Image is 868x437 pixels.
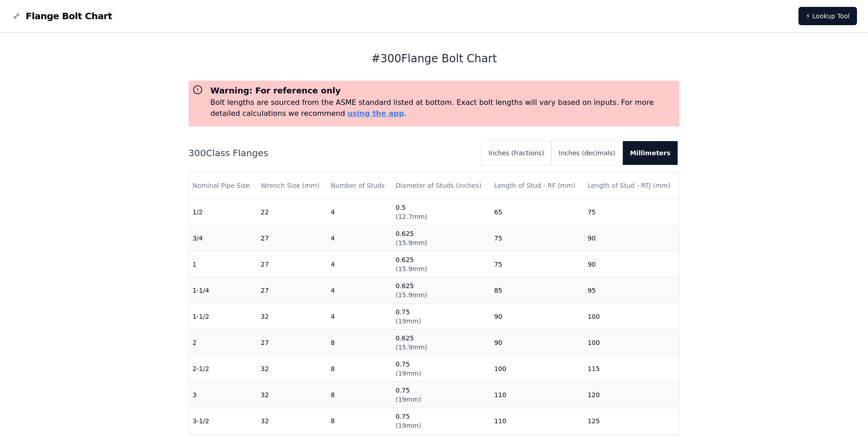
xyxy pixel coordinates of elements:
td: 4 [327,199,392,225]
td: 4 [327,251,392,277]
span: ( 15.9mm ) [395,239,427,246]
td: 4 [327,225,392,251]
span: ( 19mm ) [395,422,421,429]
td: 8 [327,408,392,434]
td: 22 [257,199,327,225]
th: Length of Stud - RTJ (mm) [584,173,679,199]
td: 27 [257,329,327,355]
span: ( 19mm ) [395,370,421,377]
td: 0.75 [392,355,490,382]
a: Flange Bolt Chart LogoFlange Bolt Chart [11,10,112,22]
th: Diameter of Studs (inches) [392,173,490,199]
td: 85 [491,277,584,303]
td: 27 [257,251,327,277]
td: 3 [189,382,257,408]
td: 3-1/2 [189,408,257,434]
a: ⚡ Lookup Tool [798,7,857,25]
th: Length of Stud - RF (mm) [491,173,584,199]
td: 0.625 [392,277,490,303]
td: 1 [189,251,257,277]
span: ( 15.9mm ) [395,291,427,299]
th: Number of Studs [327,173,392,199]
p: Bolt lengths are sourced from the ASME standard listed at bottom. Exact bolt lengths will vary ba... [210,97,676,119]
td: 75 [584,199,679,225]
span: Flange Bolt Chart [26,10,112,22]
span: ( 19mm ) [395,317,421,325]
td: 8 [327,355,392,382]
span: ( 12.7mm ) [395,213,427,220]
td: 90 [491,303,584,329]
td: 2-1/2 [189,355,257,382]
td: 1-1/4 [189,277,257,303]
td: 4 [327,303,392,329]
h3: Warning: For reference only [210,84,676,97]
td: 100 [491,355,584,382]
button: Inches (fractions) [481,141,551,165]
td: 27 [257,225,327,251]
td: 90 [584,225,679,251]
td: 27 [257,277,327,303]
td: 90 [491,329,584,355]
td: 0.5 [392,199,490,225]
td: 0.625 [392,225,490,251]
td: 100 [584,329,679,355]
td: 32 [257,303,327,329]
button: Millimeters [623,141,678,165]
td: 75 [491,225,584,251]
td: 90 [584,251,679,277]
td: 125 [584,408,679,434]
th: Nominal Pipe Size [189,173,257,199]
span: ( 19mm ) [395,396,421,403]
td: 0.625 [392,251,490,277]
td: 8 [327,382,392,408]
td: 8 [327,329,392,355]
td: 115 [584,355,679,382]
img: Flange Bolt Chart Logo [11,11,22,22]
span: ( 15.9mm ) [395,265,427,273]
td: 4 [327,277,392,303]
td: 110 [491,382,584,408]
td: 0.75 [392,382,490,408]
td: 32 [257,408,327,434]
td: 3/4 [189,225,257,251]
td: 1-1/2 [189,303,257,329]
td: 2 [189,329,257,355]
th: Wrench Size (mm) [257,173,327,199]
td: 1/2 [189,199,257,225]
td: 32 [257,355,327,382]
td: 75 [491,251,584,277]
a: using the app [347,109,404,118]
td: 110 [491,408,584,434]
td: 0.75 [392,303,490,329]
td: 32 [257,382,327,408]
h1: # 300 Flange Bolt Chart [189,51,680,66]
td: 100 [584,303,679,329]
h2: 300 Class Flanges [189,147,474,159]
td: 65 [491,199,584,225]
td: 0.625 [392,329,490,355]
span: ( 15.9mm ) [395,344,427,351]
td: 95 [584,277,679,303]
button: Inches (decimals) [551,141,622,165]
td: 0.75 [392,408,490,434]
td: 120 [584,382,679,408]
